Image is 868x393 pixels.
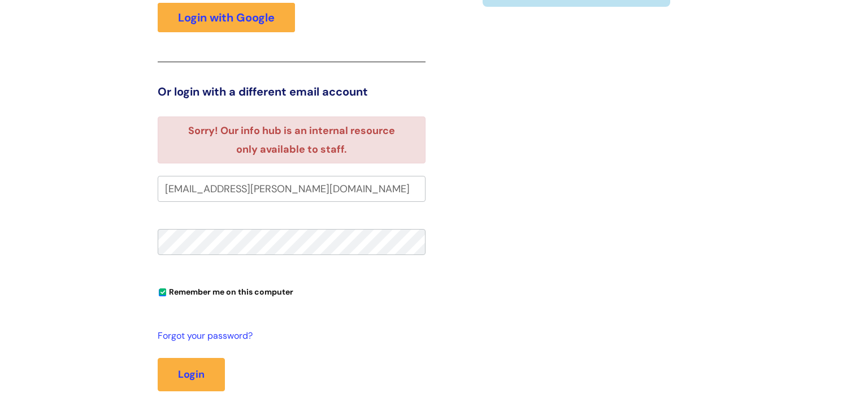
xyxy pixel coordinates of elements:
[158,176,426,202] input: Your e-mail address
[159,289,166,296] input: Remember me on this computer
[158,85,426,98] h3: Or login with a different email account
[158,284,293,297] label: Remember me on this computer
[177,122,405,158] li: Sorry! Our info hub is an internal resource only available to staff.
[158,282,426,300] div: You can uncheck this option if you're logging in from a shared device
[158,358,225,391] button: Login
[158,3,295,32] a: Login with Google
[158,328,420,344] a: Forgot your password?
